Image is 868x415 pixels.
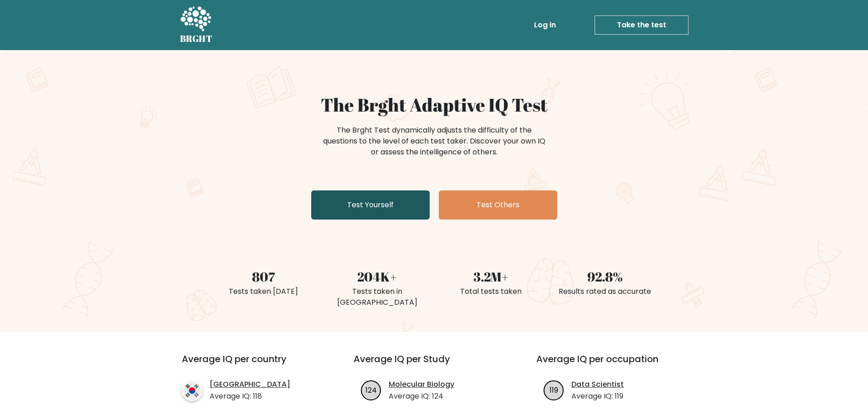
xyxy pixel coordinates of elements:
[440,286,543,297] div: Total tests taken
[180,33,213,44] h5: BRGHT
[212,286,315,297] div: Tests taken [DATE]
[320,125,548,158] div: The Brght Test dynamically adjusts the difficulty of the questions to the level of each test take...
[440,267,543,286] div: 3.2M+
[326,267,429,286] div: 204K+
[571,379,624,390] a: Data Scientist
[365,384,377,395] text: 124
[439,190,557,220] a: Test Others
[595,15,688,35] a: Take the test
[536,354,697,375] h3: Average IQ per occupation
[554,267,657,286] div: 92.8%
[182,380,202,401] img: country
[554,286,657,297] div: Results rated as accurate
[389,391,454,402] p: Average IQ: 124
[389,379,454,390] a: Molecular Biology
[550,384,558,395] text: 119
[326,286,429,308] div: Tests taken in [GEOGRAPHIC_DATA]
[212,94,657,116] h1: The Brght Adaptive IQ Test
[182,354,321,375] h3: Average IQ per country
[210,379,290,390] a: [GEOGRAPHIC_DATA]
[212,267,315,286] div: 807
[571,391,624,402] p: Average IQ: 119
[180,4,213,46] a: BRGHT
[311,190,430,220] a: Test Yourself
[354,354,514,375] h3: Average IQ per Study
[210,391,290,402] p: Average IQ: 118
[530,16,560,34] a: Log in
